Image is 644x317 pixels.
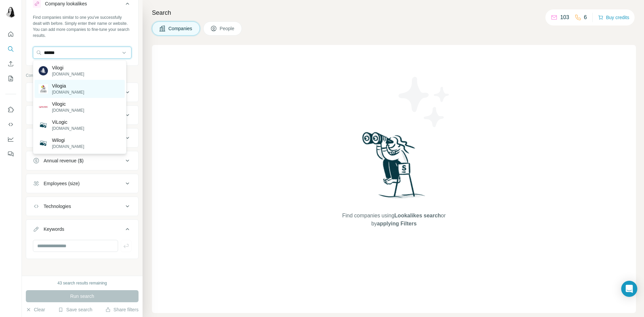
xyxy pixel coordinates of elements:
[44,180,79,187] div: Employees (size)
[359,130,429,205] img: Surfe Illustration - Woman searching with binoculars
[33,14,131,39] div: Find companies similar to one you've successfully dealt with before. Simply enter their name or w...
[621,281,637,297] div: Open Intercom Messenger
[5,148,16,160] button: Feedback
[52,144,84,150] p: [DOMAIN_NAME]
[26,198,138,214] button: Technologies
[52,107,84,113] p: [DOMAIN_NAME]
[57,280,107,286] div: 43 search results remaining
[44,157,84,164] div: Annual revenue ($)
[52,89,84,95] p: [DOMAIN_NAME]
[45,0,87,7] div: Company lookalikes
[377,221,417,226] span: applying Filters
[26,175,138,192] button: Employees (size)
[152,8,636,17] h4: Search
[5,104,16,116] button: Use Surfe on LinkedIn
[394,213,441,218] span: Lookalikes search
[5,118,16,130] button: Use Surfe API
[5,72,16,85] button: My lists
[39,84,48,94] img: Vilogia
[5,133,16,145] button: Dashboard
[5,7,16,17] img: Avatar
[26,130,138,146] button: HQ location
[52,83,84,89] p: Vilogia
[26,72,139,78] p: Company information
[5,58,16,70] button: Enrich CSV
[39,102,48,112] img: Vilogic
[26,84,138,100] button: Company
[340,212,447,228] span: Find companies using or by
[52,125,84,131] p: [DOMAIN_NAME]
[168,25,193,32] span: Companies
[394,72,454,132] img: Surfe Illustration - Stars
[52,101,84,107] p: Vilogic
[44,226,64,232] div: Keywords
[52,119,84,125] p: ViLogic
[52,137,84,144] p: Wilogi
[58,306,92,313] button: Save search
[26,153,138,169] button: Annual revenue ($)
[44,203,71,210] div: Technologies
[39,120,48,130] img: ViLogic
[52,64,84,71] p: Vilogi
[105,306,139,313] button: Share filters
[5,43,16,55] button: Search
[584,13,587,21] p: 6
[560,13,569,21] p: 103
[598,13,629,22] button: Buy credits
[26,107,138,123] button: Industry
[5,28,16,40] button: Quick start
[26,306,45,313] button: Clear
[39,66,48,75] img: Vilogi
[26,221,138,240] button: Keywords
[220,25,235,32] span: People
[52,71,84,77] p: [DOMAIN_NAME]
[39,139,48,148] img: Wilogi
